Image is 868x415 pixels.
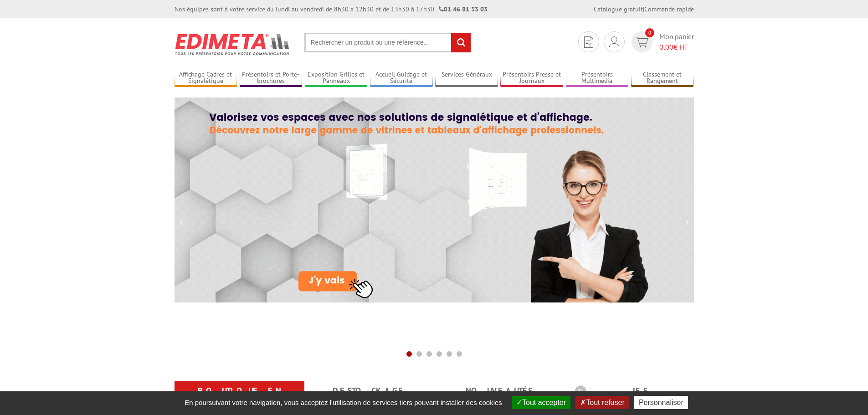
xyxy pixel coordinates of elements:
[445,383,553,399] a: nouveautés
[435,71,498,86] a: Services Généraux
[659,31,694,52] span: Mon panier
[594,5,694,14] div: |
[645,28,654,37] span: 0
[240,71,303,86] a: Présentoirs et Porte-brochures
[315,383,423,399] a: Destockage
[634,396,688,409] button: Personnaliser (fenêtre modale)
[180,399,507,406] span: En poursuivant votre navigation, vous acceptez l'utilisation de services tiers pouvant installer ...
[575,396,629,409] button: Tout refuser
[659,42,673,51] span: 0,00
[584,36,593,48] img: devis rapide
[439,5,488,13] strong: 01 46 81 33 03
[451,33,471,52] input: rechercher
[631,71,694,86] a: Classement et Rangement
[512,396,570,409] button: Tout accepter
[609,36,619,47] img: devis rapide
[659,42,694,52] span: € HT
[175,5,488,14] div: Nos équipes sont à votre service du lundi au vendredi de 8h30 à 12h30 et de 13h30 à 17h30
[644,5,694,13] a: Commande rapide
[629,31,694,52] a: devis rapide 0 Mon panier 0,00€ HT
[175,71,237,86] a: Affichage Cadres et Signalétique
[575,383,689,401] b: Les promotions
[566,71,629,86] a: Présentoirs Multimédia
[635,37,648,47] img: devis rapide
[370,71,433,86] a: Accueil Guidage et Sécurité
[175,27,291,61] img: Présentoir, panneau, stand - Edimeta - PLV, affichage, mobilier bureau, entreprise
[304,33,471,52] input: Rechercher un produit ou une référence...
[500,71,563,86] a: Présentoirs Presse et Journaux
[305,71,368,86] a: Exposition Grilles et Panneaux
[594,5,643,13] a: Catalogue gratuit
